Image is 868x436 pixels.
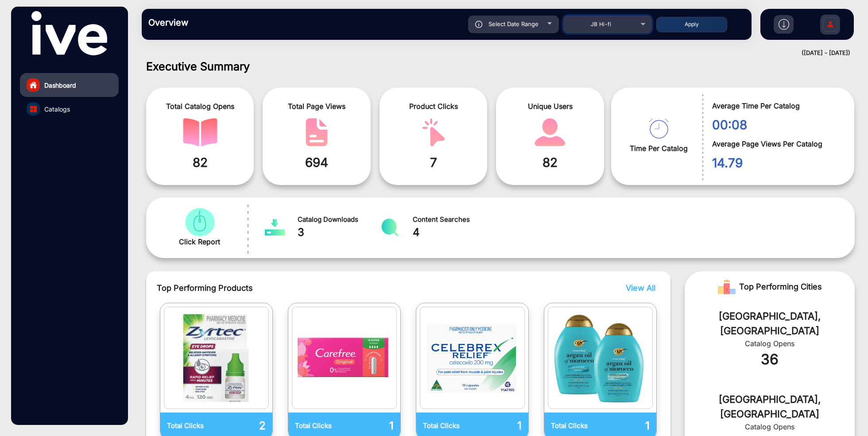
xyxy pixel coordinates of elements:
div: Catalog Opens [698,338,841,349]
img: h2download.svg [779,19,789,30]
span: Top Performing Cities [739,278,822,296]
span: JB Hi-fi [591,21,611,27]
span: Click Report [179,236,220,247]
span: Product Clicks [386,101,480,112]
span: Total Catalog Opens [153,101,247,112]
p: 1 [344,418,394,434]
span: 82 [503,153,597,172]
img: Sign%20Up.svg [821,10,840,41]
img: vmg-logo [31,11,107,55]
p: Total Clicks [551,421,601,431]
img: catalog [183,118,217,147]
span: Catalogs [44,104,70,114]
a: Catalogs [20,97,119,121]
img: catalog [533,118,567,147]
span: Content Searches [413,215,496,225]
img: catalog [649,119,669,139]
span: Average Page Views Per Catalog [712,139,841,149]
button: View All [624,282,653,294]
span: 3 [298,224,380,240]
img: catalog [299,118,334,147]
div: [GEOGRAPHIC_DATA], [GEOGRAPHIC_DATA] [698,392,841,421]
div: Catalog Opens [698,421,841,432]
div: 36 [698,349,841,370]
h1: Executive Summary [146,60,855,73]
img: catalog [182,208,217,236]
div: ([DATE] - [DATE]) [133,49,850,58]
p: 1 [472,418,522,434]
a: Dashboard [20,73,119,97]
span: 7 [386,153,480,172]
span: View All [626,283,655,293]
span: Catalog Downloads [298,215,380,225]
img: Rank image [718,278,736,296]
div: [GEOGRAPHIC_DATA], [GEOGRAPHIC_DATA] [698,309,841,338]
span: Unique Users [503,101,597,112]
img: catalog [422,309,523,406]
span: Average Time Per Catalog [712,100,841,111]
h3: Overview [148,17,272,28]
p: 1 [600,418,650,434]
span: 4 [413,224,496,240]
img: catalog [30,106,37,112]
img: catalog [167,309,267,406]
button: Apply [656,17,727,32]
img: catalog [416,118,451,147]
span: 14.79 [712,154,841,172]
span: Dashboard [44,81,76,90]
span: Top Performing Products [157,282,540,294]
img: catalog [550,309,651,406]
p: Total Clicks [167,421,217,431]
span: Select Date Range [488,20,539,27]
span: Total Page Views [269,101,364,112]
span: 00:08 [712,116,841,134]
p: Total Clicks [423,421,473,431]
img: catalog [265,219,285,236]
p: Total Clicks [295,421,345,431]
img: catalog [380,219,400,236]
span: 694 [269,153,364,172]
img: catalog [294,309,395,406]
img: home [29,81,37,89]
span: 82 [153,153,247,172]
img: icon [475,21,483,28]
p: 2 [216,418,266,434]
